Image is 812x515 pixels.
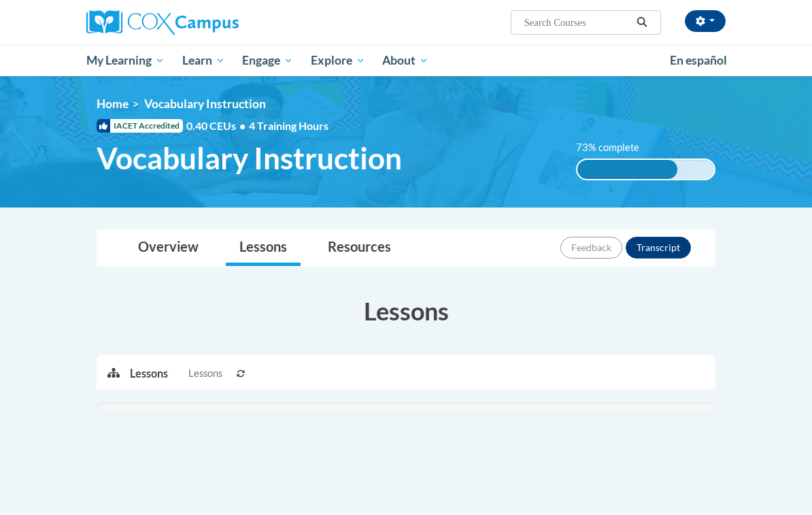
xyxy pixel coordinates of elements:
[188,366,222,381] span: Lessons
[76,45,736,76] div: Main menu
[670,53,727,67] span: En español
[78,45,173,76] a: My Learning
[314,230,405,266] a: Resources
[173,45,234,76] a: Learn
[233,45,302,76] a: Engage
[523,14,632,31] input: Search Courses
[577,160,677,179] div: 73% complete
[576,140,654,155] label: 73% complete
[186,118,249,133] span: 0.40 CEUs
[97,294,715,328] h3: Lessons
[242,52,293,69] span: Engage
[97,97,129,111] a: Home
[382,52,428,69] span: About
[130,366,168,381] p: Lessons
[226,230,301,266] a: Lessons
[661,46,736,75] a: En español
[626,237,691,259] button: Transcript
[124,230,212,266] a: Overview
[632,14,652,31] button: Search
[97,119,183,133] span: IACET Accredited
[86,52,165,69] span: My Learning
[374,45,438,76] a: About
[239,119,246,132] span: •
[311,52,365,69] span: Explore
[685,10,726,32] button: Account Settings
[144,97,266,111] span: Vocabulary Instruction
[560,237,622,259] button: Feedback
[182,52,225,69] span: Learn
[86,10,286,35] a: Cox Campus
[302,45,374,76] a: Explore
[97,140,402,176] span: Vocabulary Instruction
[86,10,239,35] img: Cox Campus
[249,119,328,132] span: 4 Training Hours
